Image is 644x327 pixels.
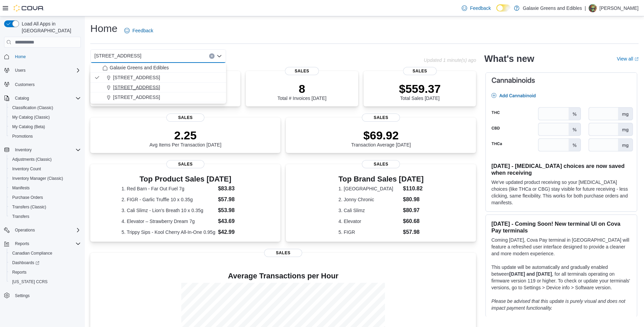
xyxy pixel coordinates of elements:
dt: 5. FIGR [338,229,400,236]
span: Catalog [12,94,81,102]
span: Sales [264,249,302,257]
span: Feedback [470,5,491,12]
a: Home [12,53,29,61]
a: Manifests [10,184,32,192]
span: Reports [15,241,29,246]
dd: $43.69 [218,217,249,225]
dd: $53.98 [218,206,249,214]
p: We've updated product receiving so your [MEDICAL_DATA] choices (like THCa or CBG) stay visible fo... [491,179,631,206]
em: Please be advised that this update is purely visual and does not impact payment functionality. [491,298,625,311]
dd: $80.98 [403,195,424,204]
button: Users [1,66,84,75]
span: Sales [362,160,400,168]
a: View allExternal link [617,56,639,62]
p: Updated 1 minute(s) ago [424,57,476,63]
a: Promotions [10,132,36,140]
button: Promotions [7,132,84,141]
a: Adjustments (Classic) [10,155,54,163]
p: | [585,4,586,12]
span: [STREET_ADDRESS] [113,74,160,81]
span: My Catalog (Beta) [12,124,45,130]
span: Adjustments (Classic) [12,157,52,162]
button: My Catalog (Beta) [7,122,84,132]
span: Canadian Compliance [12,251,52,256]
span: Catalog [15,96,29,101]
a: Inventory Manager (Classic) [10,174,66,183]
span: Sales [166,114,204,122]
a: Transfers [10,212,32,221]
p: 8 [277,82,326,96]
button: Customers [1,79,84,89]
p: $559.37 [399,82,441,96]
button: [US_STATE] CCRS [7,277,84,287]
h4: Average Transactions per Hour [96,272,471,280]
span: Inventory Manager (Classic) [12,176,63,181]
a: [US_STATE] CCRS [10,278,50,286]
span: Home [15,54,26,59]
span: My Catalog (Beta) [10,123,81,131]
button: [STREET_ADDRESS] [90,92,226,102]
span: Classification (Classic) [12,105,53,110]
span: Purchase Orders [12,195,43,200]
div: Total Sales [DATE] [399,82,441,101]
span: Washington CCRS [10,278,81,286]
h3: [DATE] - [MEDICAL_DATA] choices are now saved when receiving [491,162,631,176]
button: Catalog [12,94,32,102]
h1: Home [90,22,117,35]
button: Settings [1,291,84,300]
button: Inventory [1,145,84,155]
div: Transaction Average [DATE] [351,128,411,148]
span: Inventory Count [12,166,41,172]
span: Inventory Count [10,165,81,173]
button: My Catalog (Classic) [7,113,84,122]
button: Reports [12,240,32,248]
p: This update will be automatically and gradually enabled between , for all terminals operating on ... [491,264,631,291]
span: Reports [12,240,81,248]
dt: 2. FIGR - Garlic Truffle 10 x 0.35g [122,196,215,203]
a: Feedback [122,24,156,37]
span: Purchase Orders [10,193,81,202]
span: Operations [15,227,35,233]
a: Canadian Compliance [10,249,55,257]
span: Operations [12,226,81,234]
span: Transfers (Classic) [10,203,81,211]
div: Choose from the following options [90,63,226,102]
button: Operations [12,226,38,234]
dd: $57.98 [403,228,424,236]
button: Close list of options [217,53,222,59]
span: Inventory [15,147,32,153]
span: Home [12,52,81,61]
span: Canadian Compliance [10,249,81,257]
dd: $80.97 [403,206,424,214]
dt: 4. Elevator – Strawberry Dream 7g [122,218,215,225]
button: Classification (Classic) [7,103,84,113]
button: Inventory Count [7,164,84,174]
button: Users [12,66,28,74]
a: Settings [12,292,32,300]
button: Home [1,52,84,62]
span: Sales [166,160,204,168]
dt: 1. [GEOGRAPHIC_DATA] [338,185,400,192]
button: Inventory [12,146,34,154]
span: Customers [12,80,81,88]
button: Operations [1,225,84,235]
dt: 1. Red Barn - Far Out Fuel 7g [122,185,215,192]
input: Dark Mode [496,4,511,12]
dt: 2. Jonny Chronic [338,196,400,203]
span: [STREET_ADDRESS] [94,52,141,60]
span: Adjustments (Classic) [10,155,81,163]
span: Galaxie Greens and Edibles [110,64,169,71]
span: Inventory [12,146,81,154]
span: Transfers [12,214,29,219]
span: Sales [285,67,319,75]
span: [STREET_ADDRESS] [113,94,160,101]
span: Reports [10,268,81,276]
span: Settings [12,291,81,300]
span: Manifests [10,184,81,192]
dt: 3. Cali Slimz - Lion's Breath 10 x 0.35g [122,207,215,214]
span: Manifests [12,185,30,191]
span: [US_STATE] CCRS [12,279,48,285]
strong: [DATE] and [DATE] [509,271,552,277]
button: Catalog [1,93,84,103]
